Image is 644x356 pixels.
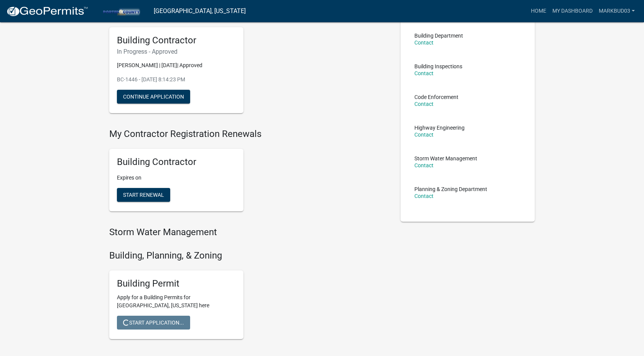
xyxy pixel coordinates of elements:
p: Building Department [414,33,463,38]
p: Building Inspections [414,64,462,69]
img: Porter County, Indiana [94,6,148,16]
p: BC-1446 - [DATE] 8:14:23 PM [117,76,236,84]
h5: Building Permit [117,278,236,289]
a: markbud03 [596,4,638,18]
button: Continue Application [117,90,190,104]
h5: Building Contractor [117,35,236,46]
a: Contact [414,40,434,46]
p: [PERSON_NAME] | [DATE]| Approved [117,61,236,69]
a: [GEOGRAPHIC_DATA], [US_STATE] [154,5,246,18]
h4: My Contractor Registration Renewals [109,129,389,140]
a: Home [528,4,549,18]
h4: Storm Water Management [109,227,389,238]
a: Contact [414,132,434,138]
span: Start Renewal [123,192,164,198]
a: My Dashboard [549,4,596,18]
p: Highway Engineering [414,125,465,130]
p: Expires on [117,174,236,182]
h4: Building, Planning, & Zoning [109,250,389,261]
button: Start Renewal [117,188,170,202]
a: Contact [414,193,434,199]
a: Contact [414,101,434,107]
wm-registration-list-section: My Contractor Registration Renewals [109,129,389,218]
a: Contact [414,70,434,76]
span: Start Application... [123,320,184,326]
p: Storm Water Management [414,156,477,161]
button: Start Application... [117,316,190,330]
a: Contact [414,162,434,168]
h5: Building Contractor [117,157,236,168]
h6: In Progress - Approved [117,48,236,55]
p: Apply for a Building Permits for [GEOGRAPHIC_DATA], [US_STATE] here [117,293,236,310]
p: Code Enforcement [414,94,458,100]
p: Planning & Zoning Department [414,186,487,192]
